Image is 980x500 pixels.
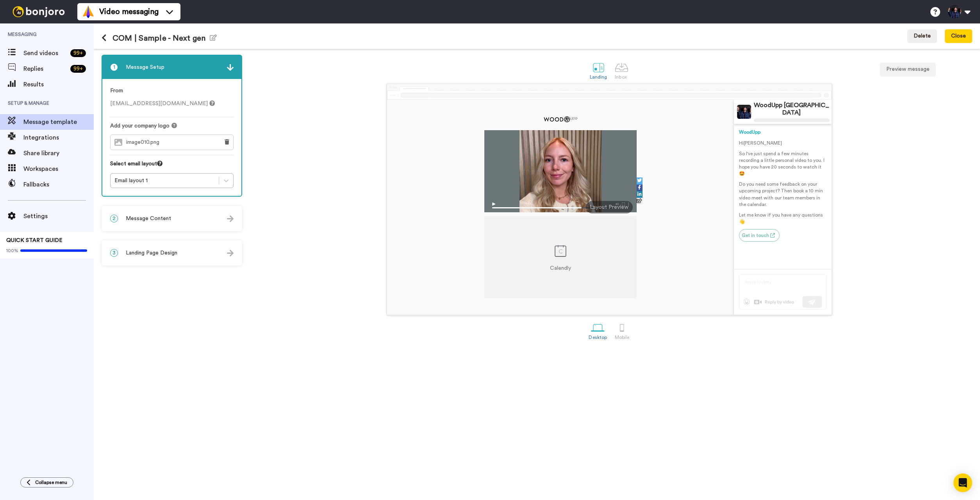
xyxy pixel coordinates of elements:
[739,129,826,136] div: WoodUpp
[739,181,826,208] p: Do you need some feedback on your upcoming project? Then book a 10 min video meet with our team m...
[110,215,118,222] span: 2
[23,80,94,89] span: Results
[110,249,118,257] span: 3
[227,250,234,256] img: arrow.svg
[589,335,607,340] div: Desktop
[227,64,234,71] img: arrow.svg
[23,117,94,127] span: Message template
[110,87,123,95] label: From
[227,215,234,222] img: arrow.svg
[23,64,67,73] span: Replies
[615,74,628,80] div: Inbox
[953,473,972,492] div: Open Intercom Messenger
[484,199,637,212] img: player-controls-full.svg
[70,49,86,57] div: 99 +
[114,177,215,185] div: Email layout 1
[110,122,170,130] span: Add your company logo
[23,164,94,174] span: Workspaces
[541,112,580,126] img: b4dab34d-2804-42ca-99e6-f6f86ad142d0
[754,102,830,116] div: WoodUpp [GEOGRAPHIC_DATA]
[35,479,67,486] span: Collapse menu
[739,140,826,147] p: Hi [PERSON_NAME]
[615,335,629,340] div: Mobile
[739,229,780,242] a: Get in touch
[6,238,62,243] span: QUICK START GUIDE
[126,63,164,71] span: Message Setup
[550,264,571,272] p: Calendly
[23,133,94,142] span: Integrations
[555,245,566,257] img: calendly.svg
[99,6,159,17] span: Video messaging
[23,180,94,189] span: Fallbacks
[907,29,937,43] button: Delete
[23,48,67,58] span: Send videos
[102,206,242,231] div: 2Message Content
[611,57,632,84] a: Inbox
[126,249,177,257] span: Landing Page Design
[590,74,607,80] div: Landing
[739,212,826,225] p: Let me know if you have any questions 👋
[945,29,972,43] button: Close
[110,101,215,106] span: [EMAIL_ADDRESS][DOMAIN_NAME]
[82,5,95,18] img: vm-color.svg
[611,317,633,344] a: Mobile
[23,149,94,158] span: Share library
[23,211,94,221] span: Settings
[102,34,217,43] h1: COM | Sample - Next gen
[70,65,86,73] div: 99 +
[739,274,826,310] img: reply-preview.svg
[585,317,611,344] a: Desktop
[126,215,171,222] span: Message Content
[880,63,936,77] button: Preview message
[737,105,751,119] img: Profile Image
[586,201,633,213] div: Layout Preview
[6,247,18,254] span: 100%
[126,139,163,146] span: image010.png
[102,240,242,265] div: 3Landing Page Design
[110,63,118,71] span: 1
[9,6,68,17] img: bj-logo-header-white.svg
[20,477,73,487] button: Collapse menu
[110,160,234,173] div: Select email layout
[586,57,611,84] a: Landing
[739,151,826,177] p: So I've just spend a few minutes recording a little personal video to you. I hope you have 20 sec...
